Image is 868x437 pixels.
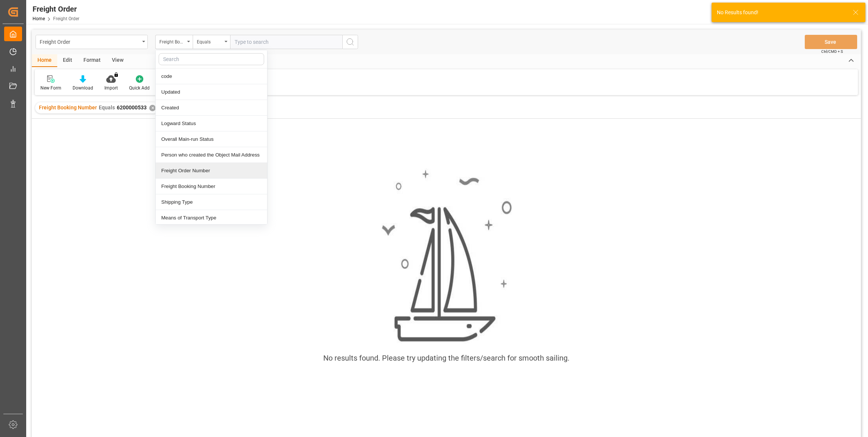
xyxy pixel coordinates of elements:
[78,54,106,67] div: Format
[36,35,148,49] button: open menu
[156,100,267,116] div: Created
[40,85,61,91] div: New Form
[230,35,342,49] input: Type to search
[117,104,147,110] span: 6200000533
[156,84,267,100] div: Updated
[149,105,156,111] div: ✕
[156,163,267,179] div: Freight Order Number
[129,85,150,91] div: Quick Add
[40,37,140,46] div: Freight Order
[156,179,267,194] div: Freight Booking Number
[197,37,222,45] div: Equals
[156,194,267,210] div: Shipping Type
[156,116,267,131] div: Logward Status
[156,69,267,84] div: code
[821,49,843,54] span: Ctrl/CMD + S
[32,54,57,67] div: Home
[156,210,267,226] div: Means of Transport Type
[33,3,79,15] div: Freight Order
[155,35,193,49] button: close menu
[717,9,846,16] div: No Results found!
[159,37,185,45] div: Freight Booking Number
[159,53,264,65] input: Search
[39,104,97,110] span: Freight Booking Number
[57,54,78,67] div: Edit
[73,85,93,91] div: Download
[193,35,230,49] button: open menu
[381,169,512,343] img: smooth_sailing.jpeg
[33,16,45,21] a: Home
[99,104,115,110] span: Equals
[156,147,267,163] div: Person who created the Object Mail Address
[156,131,267,147] div: Overall Main-run Status
[106,54,129,67] div: View
[323,352,569,364] div: No results found. Please try updating the filters/search for smooth sailing.
[342,35,358,49] button: search button
[805,35,857,49] button: Save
